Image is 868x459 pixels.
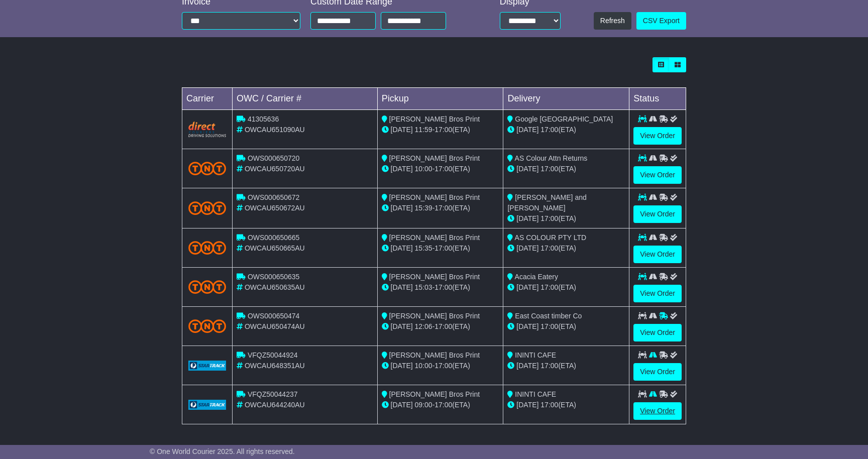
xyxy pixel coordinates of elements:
[391,322,413,330] span: [DATE]
[435,283,452,291] span: 17:00
[389,273,480,281] span: [PERSON_NAME] Bros Print
[389,312,480,320] span: [PERSON_NAME] Bros Print
[516,165,538,173] span: [DATE]
[633,285,682,302] a: View Order
[245,244,305,252] span: OWCAU650665AU
[633,127,682,145] a: View Order
[245,126,305,134] span: OWCAU651090AU
[515,351,556,359] span: ININTI CAFE
[188,400,226,410] img: GetCarrierServiceLogo
[382,125,499,135] div: - (ETA)
[507,125,625,135] div: (ETA)
[188,280,226,294] img: TNT_Domestic.png
[245,401,305,409] span: OWCAU644240AU
[391,283,413,291] span: [DATE]
[389,351,480,359] span: [PERSON_NAME] Bros Print
[248,312,300,320] span: OWS000650474
[435,322,452,330] span: 17:00
[188,361,226,371] img: GetCarrierServiceLogo
[540,126,558,134] span: 17:00
[415,401,432,409] span: 09:00
[188,319,226,333] img: TNT_Domestic.png
[245,283,305,291] span: OWCAU650635AU
[435,204,452,212] span: 17:00
[391,401,413,409] span: [DATE]
[391,165,413,173] span: [DATE]
[245,204,305,212] span: OWCAU650672AU
[540,244,558,252] span: 17:00
[248,351,298,359] span: VFQZ50044924
[507,321,625,332] div: (ETA)
[516,322,538,330] span: [DATE]
[389,390,480,398] span: [PERSON_NAME] Bros Print
[382,361,499,371] div: - (ETA)
[629,88,686,110] td: Status
[435,244,452,252] span: 17:00
[188,162,226,175] img: TNT_Domestic.png
[248,193,300,201] span: OWS000650672
[415,322,432,330] span: 12:06
[540,322,558,330] span: 17:00
[507,193,586,212] span: [PERSON_NAME] and [PERSON_NAME]
[382,282,499,293] div: - (ETA)
[382,203,499,213] div: - (ETA)
[507,243,625,254] div: (ETA)
[382,243,499,254] div: - (ETA)
[507,164,625,174] div: (ETA)
[633,324,682,341] a: View Order
[188,241,226,255] img: TNT_Domestic.png
[435,362,452,370] span: 17:00
[515,273,558,281] span: Acacia Eatery
[507,213,625,224] div: (ETA)
[415,244,432,252] span: 15:35
[382,321,499,332] div: - (ETA)
[540,214,558,222] span: 17:00
[515,312,582,320] span: East Coast timber Co
[515,154,588,162] span: AS Colour Attn Returns
[382,400,499,410] div: - (ETA)
[389,154,480,162] span: [PERSON_NAME] Bros Print
[435,126,452,134] span: 17:00
[415,283,432,291] span: 15:03
[507,400,625,410] div: (ETA)
[182,88,233,110] td: Carrier
[391,362,413,370] span: [DATE]
[633,205,682,223] a: View Order
[540,362,558,370] span: 17:00
[391,244,413,252] span: [DATE]
[515,234,587,242] span: AS COLOUR PTY LTD
[248,234,300,242] span: OWS000650665
[389,115,480,123] span: [PERSON_NAME] Bros Print
[415,362,432,370] span: 10:00
[245,322,305,330] span: OWCAU650474AU
[150,447,295,455] span: © One World Courier 2025. All rights reserved.
[233,88,378,110] td: OWC / Carrier #
[248,273,300,281] span: OWS000650635
[633,402,682,420] a: View Order
[248,154,300,162] span: OWS000650720
[415,165,432,173] span: 10:00
[516,283,538,291] span: [DATE]
[516,362,538,370] span: [DATE]
[415,204,432,212] span: 15:39
[516,126,538,134] span: [DATE]
[391,204,413,212] span: [DATE]
[507,282,625,293] div: (ETA)
[516,401,538,409] span: [DATE]
[188,201,226,215] img: TNT_Domestic.png
[540,165,558,173] span: 17:00
[415,126,432,134] span: 11:59
[382,164,499,174] div: - (ETA)
[188,122,226,137] img: Direct.png
[516,214,538,222] span: [DATE]
[248,390,298,398] span: VFQZ50044237
[516,244,538,252] span: [DATE]
[507,361,625,371] div: (ETA)
[636,12,686,30] a: CSV Export
[633,363,682,381] a: View Order
[435,401,452,409] span: 17:00
[391,126,413,134] span: [DATE]
[503,88,629,110] td: Delivery
[245,165,305,173] span: OWCAU650720AU
[633,166,682,184] a: View Order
